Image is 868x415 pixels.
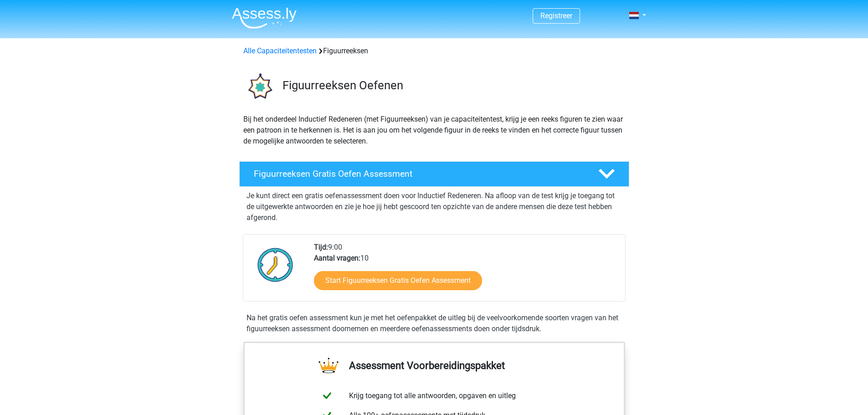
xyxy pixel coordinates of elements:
[252,242,298,287] img: Klok
[232,7,297,29] img: Assessly
[314,243,328,251] b: Tijd:
[243,313,626,334] div: Na het gratis oefen assessment kun je met het oefenpakket de uitleg bij de veelvoorkomende soorte...
[240,46,629,56] div: Figuurreeksen
[307,242,625,301] div: 9:00 10
[314,271,482,290] a: Start Figuurreeksen Gratis Oefen Assessment
[282,78,622,92] h3: Figuurreeksen Oefenen
[247,190,622,223] p: Je kunt direct een gratis oefenassessment doen voor Inductief Redeneren. Na afloop van de test kr...
[240,67,278,106] img: figuurreeksen
[540,11,572,20] a: Registreer
[236,161,633,187] a: Figuurreeksen Gratis Oefen Assessment
[314,254,360,262] b: Aantal vragen:
[243,46,317,55] a: Alle Capaciteitentesten
[254,169,584,179] h4: Figuurreeksen Gratis Oefen Assessment
[243,114,625,147] p: Bij het onderdeel Inductief Redeneren (met Figuurreeksen) van je capaciteitentest, krijg je een r...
